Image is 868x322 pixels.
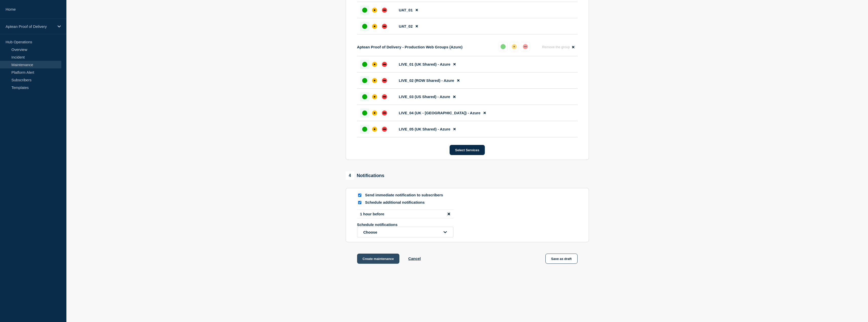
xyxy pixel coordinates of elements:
span: LIVE_02 (ROW Shared) - Azure [399,78,454,83]
div: affected [372,62,377,67]
div: up [362,8,367,13]
span: UAT_01 [399,8,413,12]
div: affected [372,24,377,29]
div: down [382,78,387,83]
div: affected [372,8,377,13]
div: down [382,127,387,132]
p: Aptean Proof of Delivery [6,24,54,29]
div: up [501,44,506,49]
span: LIVE_01 (UK Shared) - Azure [399,62,451,66]
button: down [521,42,530,51]
div: up [362,94,367,99]
p: Send immediate notification to subscribers [365,193,446,198]
div: up [362,62,367,67]
div: down [382,62,387,67]
div: affected [372,78,377,83]
button: affected [510,42,519,51]
span: 4 [346,171,354,180]
div: down [523,44,528,49]
div: down [382,94,387,99]
span: LIVE_04 (UK - [GEOGRAPHIC_DATA]) - Azure [399,111,481,115]
button: Create maintenance [357,254,400,264]
button: Cancel [408,256,421,261]
button: up [498,42,508,51]
button: disable notification 1 hour before [448,212,450,216]
span: UAT_02 [399,24,413,28]
p: Aptean Proof of Delivery - Production Web Groups (Azure) [357,45,463,49]
div: down [382,110,387,116]
div: up [362,110,367,116]
div: up [362,78,367,83]
p: Schedule additional notifications [365,200,446,205]
div: up [362,24,367,29]
button: Remove the group [539,42,578,52]
span: LIVE_05 (UK Shared) - Azure [399,127,451,131]
input: Schedule additional notifications [358,201,361,204]
li: 1 hour before [357,210,453,218]
div: down [382,24,387,29]
div: down [382,8,387,13]
button: open dropdown [357,227,453,237]
button: Select Services [450,145,485,155]
input: Send immediate notification to subscribers [358,194,361,197]
div: affected [372,94,377,99]
div: affected [512,44,517,49]
div: affected [372,127,377,132]
div: up [362,127,367,132]
div: Notifications [346,171,384,180]
button: Save as draft [545,254,578,264]
p: Schedule notifications [357,222,438,227]
span: LIVE_03 (US Shared) - Azure [399,94,450,99]
span: Remove the group [542,45,570,49]
div: affected [372,110,377,116]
